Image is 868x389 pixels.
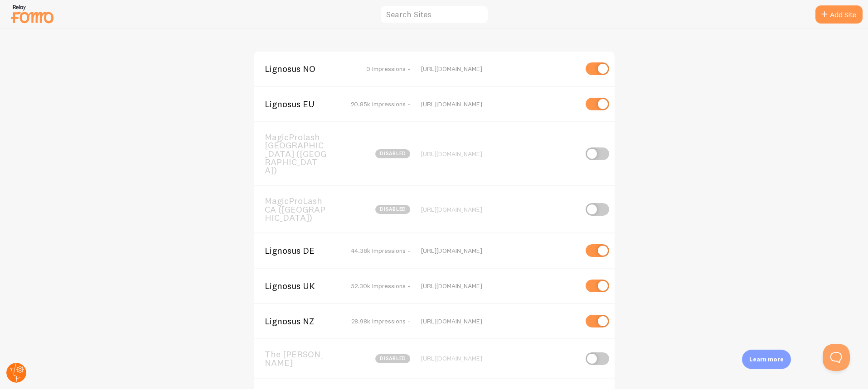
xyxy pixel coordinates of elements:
[375,149,410,158] span: disabled
[351,317,410,325] span: 28.98k Impressions -
[351,247,410,255] span: 44.38k Impressions -
[265,133,338,174] span: MagicProlash [GEOGRAPHIC_DATA] ([GEOGRAPHIC_DATA])
[421,247,577,255] div: [URL][DOMAIN_NAME]
[265,317,338,325] span: Lignosus NZ
[823,344,850,371] iframe: Help Scout Beacon - Open
[351,100,410,108] span: 20.85k Impressions -
[742,350,791,369] div: Learn more
[421,282,577,290] div: [URL][DOMAIN_NAME]
[351,282,410,290] span: 52.30k Impressions -
[265,247,338,255] span: Lignosus DE
[10,2,55,25] img: fomo-relay-logo-orange.svg
[265,350,338,367] span: The [PERSON_NAME]
[366,65,410,73] span: 0 Impressions -
[265,282,338,290] span: Lignosus UK
[421,205,577,213] div: [URL][DOMAIN_NAME]
[421,150,577,158] div: [URL][DOMAIN_NAME]
[749,355,784,364] p: Learn more
[375,354,410,363] span: disabled
[265,100,338,108] span: Lignosus EU
[421,317,577,325] div: [URL][DOMAIN_NAME]
[421,354,577,362] div: [URL][DOMAIN_NAME]
[375,205,410,214] span: disabled
[265,197,338,222] span: MagicProLash CA ([GEOGRAPHIC_DATA])
[265,65,338,73] span: Lignosus NO
[421,100,577,108] div: [URL][DOMAIN_NAME]
[421,65,577,73] div: [URL][DOMAIN_NAME]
